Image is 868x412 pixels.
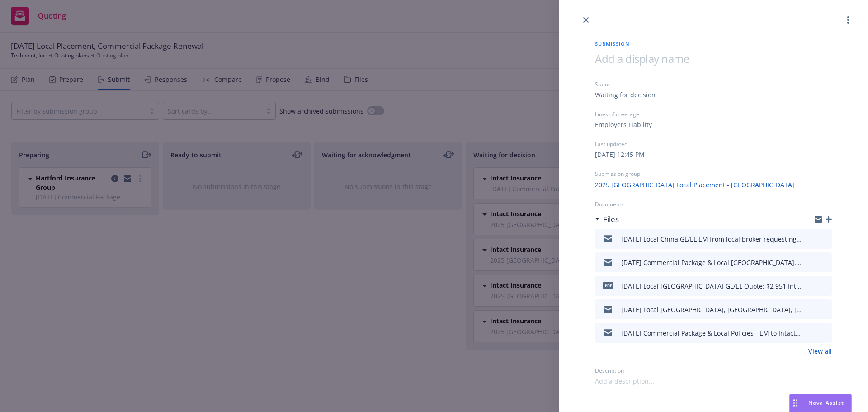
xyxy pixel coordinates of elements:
[603,282,613,289] span: pdf
[595,90,656,99] div: Waiting for decision
[806,257,813,268] button: download file
[580,14,591,25] a: close
[820,280,828,291] button: preview file
[820,327,828,338] button: preview file
[621,258,802,267] div: [DATE] Commercial Package & Local [GEOGRAPHIC_DATA], [GEOGRAPHIC_DATA], [GEOGRAPHIC_DATA] [GEOGRA...
[621,281,802,291] div: [DATE] Local [GEOGRAPHIC_DATA] GL/EL Quote: $2,951 Intact Insurance.pdf
[806,304,813,315] button: download file
[806,280,813,291] button: download file
[789,394,852,412] button: Nova Assist
[595,170,832,178] div: Submission group
[595,120,652,129] div: Employers Liability
[843,14,854,25] a: more
[595,110,832,118] div: Lines of coverage
[806,233,813,244] button: download file
[603,213,619,225] h3: Files
[820,304,828,315] button: preview file
[621,328,802,338] div: [DATE] Commercial Package & Local Policies - EM to Intact to bind per expiring & endorse updates ...
[820,233,828,244] button: preview file
[595,180,794,189] a: 2025 [GEOGRAPHIC_DATA] Local Placement - [GEOGRAPHIC_DATA]
[820,257,828,268] button: preview file
[595,367,832,374] div: Description
[595,150,645,159] div: [DATE] 12:45 PM
[621,305,802,314] div: [DATE] Local [GEOGRAPHIC_DATA], [GEOGRAPHIC_DATA], [GEOGRAPHIC_DATA], [GEOGRAPHIC_DATA] Intact In...
[595,81,832,88] div: Status
[595,200,832,208] div: Documents
[790,394,801,412] div: Drag to move
[595,140,832,148] div: Last updated
[806,327,813,338] button: download file
[595,40,832,47] span: Submission
[808,399,844,407] span: Nova Assist
[808,346,832,356] a: View all
[621,234,802,244] div: [DATE] Local China GL/EL EM from local broker requesting confirmation of # of employees & payroll...
[595,213,619,225] div: Files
